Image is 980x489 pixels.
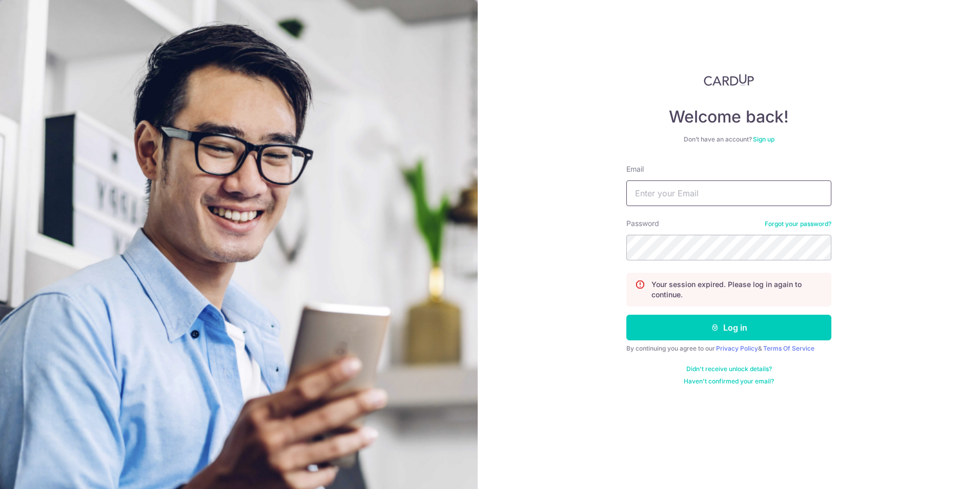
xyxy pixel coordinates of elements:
[763,344,814,352] a: Terms Of Service
[716,344,758,352] a: Privacy Policy
[684,377,774,385] a: Haven't confirmed your email?
[765,220,831,228] a: Forgot your password?
[23,7,44,16] span: Help
[626,218,659,229] label: Password
[626,107,831,127] h4: Welcome back!
[626,135,831,144] div: Don’t have an account?
[626,164,644,174] label: Email
[651,279,823,300] p: Your session expired. Please log in again to continue.
[686,365,772,373] a: Didn't receive unlock details?
[626,315,831,340] button: Log in
[704,74,754,86] img: CardUp Logo
[626,344,831,353] div: By continuing you agree to our &
[753,135,774,143] a: Sign up
[626,180,831,206] input: Enter your Email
